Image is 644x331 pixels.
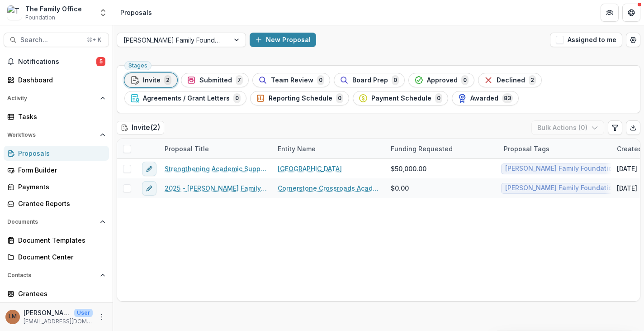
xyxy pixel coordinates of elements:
button: Approved0 [408,73,474,87]
span: 2 [529,75,536,85]
div: Proposals [18,149,102,158]
button: Reporting Schedule0 [250,91,349,106]
p: User [74,309,93,317]
button: Board Prep0 [334,73,405,87]
button: Get Help [622,4,640,22]
button: Open entity switcher [97,4,109,22]
a: Strengthening Academic Support and Enrichment for [MEDICAL_DATA] Students in [GEOGRAPHIC_DATA] [165,164,267,173]
div: Proposal Title [159,144,214,154]
a: Grantee Reports [4,196,109,211]
a: Form Builder [4,163,109,177]
button: Open Contacts [4,268,109,283]
button: Bulk Actions (0) [531,120,604,135]
a: Payments [4,179,109,194]
button: Submitted7 [181,73,249,87]
div: [DATE] [617,164,637,173]
div: Proposal Tags [498,139,611,158]
button: edit [142,162,156,176]
div: Proposals [120,8,152,17]
span: Team Review [271,77,313,84]
span: Board Prep [352,77,388,84]
div: Document Center [18,252,102,262]
button: Awarded83 [452,91,519,106]
span: 7 [236,75,243,85]
div: Lizzy Martin [9,314,17,320]
button: Partners [601,4,619,22]
span: 2 [164,75,171,85]
span: Activity [7,95,96,101]
button: Edit table settings [608,120,622,135]
a: Proposals [4,146,109,161]
div: Dashboard [18,75,102,85]
div: Funding Requested [385,144,458,154]
div: Proposal Title [159,139,272,158]
button: Invite2 [124,73,177,87]
div: Entity Name [272,144,321,154]
span: 0 [392,75,399,85]
span: 0 [233,93,241,103]
button: Open Workflows [4,128,109,142]
span: Invite [143,77,161,84]
div: Entity Name [272,139,385,158]
button: Declined2 [478,73,542,87]
a: Tasks [4,109,109,124]
div: ⌘ + K [85,35,103,45]
span: Documents [7,219,96,225]
button: New Proposal [250,33,316,47]
button: Open table manager [626,33,640,47]
span: 0 [435,93,442,103]
div: Grantees [18,289,102,298]
span: Reporting Schedule [269,95,332,102]
button: Open Activity [4,91,109,106]
button: edit [142,181,156,196]
span: Approved [427,77,458,84]
span: Payment Schedule [371,95,431,102]
span: Agreements / Grant Letters [143,95,230,102]
button: Payment Schedule0 [353,91,448,106]
span: Notifications [18,58,96,66]
p: [EMAIL_ADDRESS][DOMAIN_NAME] [24,317,93,326]
p: [PERSON_NAME] [24,308,71,317]
div: Proposal Tags [498,144,555,154]
a: Grantees [4,286,109,301]
button: Agreements / Grant Letters0 [124,91,246,106]
span: Contacts [7,272,96,278]
button: Search... [4,33,109,47]
button: More [96,312,107,322]
span: Stages [128,62,147,69]
button: Export table data [626,120,640,135]
span: 5 [96,57,105,66]
a: [GEOGRAPHIC_DATA] [278,164,342,173]
a: Document Center [4,249,109,264]
span: Workflows [7,132,96,138]
div: Funding Requested [385,139,498,158]
div: Document Templates [18,235,102,245]
span: Search... [20,36,81,44]
span: 83 [502,93,513,103]
button: Notifications5 [4,54,109,69]
div: Tasks [18,112,102,121]
button: Assigned to me [550,33,622,47]
a: Dashboard [4,72,109,87]
span: Submitted [199,77,232,84]
button: Open Documents [4,215,109,229]
span: $50,000.00 [391,164,426,173]
div: The Family Office [25,4,82,14]
h2: Invite ( 2 ) [117,121,164,134]
nav: breadcrumb [117,6,156,19]
span: 0 [336,93,343,103]
div: [DATE] [617,183,637,193]
a: 2025 - [PERSON_NAME] Family Foundation [US_STATE] Online Grant Application [165,183,267,193]
span: 0 [317,75,324,85]
a: Cornerstone Crossroads Academy Inc [278,183,380,193]
span: Awarded [470,95,498,102]
span: Declined [497,77,525,84]
img: The Family Office [7,5,22,20]
span: Foundation [25,14,55,22]
div: Payments [18,182,102,192]
span: $0.00 [391,183,409,193]
div: Form Builder [18,165,102,175]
